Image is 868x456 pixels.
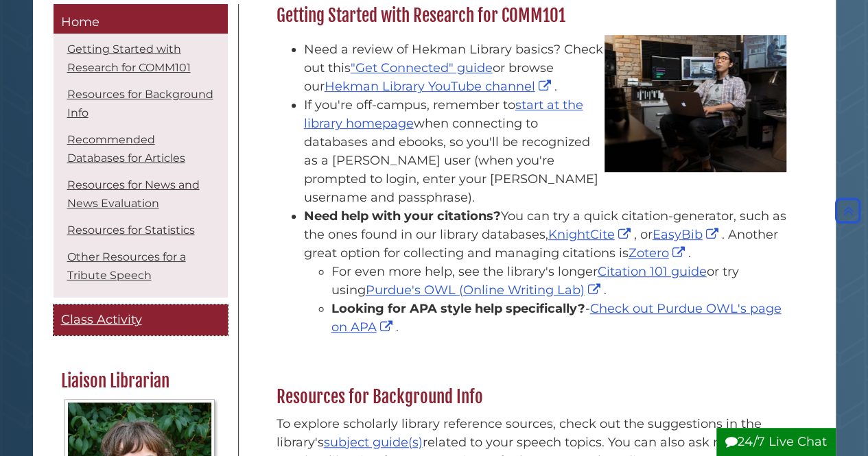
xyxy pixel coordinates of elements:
[832,203,865,218] a: Back to Top
[548,227,634,242] a: KnightCite
[304,207,788,337] li: You can try a quick citation-generator, such as the ones found in our library databases, , or . A...
[331,300,788,337] li: - .
[67,178,200,210] a: Resources for News and News Evaluation
[331,263,788,300] li: For even more help, see the library's longer or try using .
[598,264,707,279] a: Citation 101 guide
[304,97,583,131] a: start at the library homepage
[67,43,191,74] a: Getting Started with Research for COMM101
[629,245,688,261] a: Zotero
[351,60,493,75] a: "Get Connected" guide
[54,304,228,335] a: Class Activity
[61,14,99,29] span: Home
[270,5,795,27] h2: Getting Started with Research for COMM101
[270,386,795,408] h2: Resources for Background Info
[331,301,782,335] a: Check out Purdue OWL's page on APA
[67,88,213,119] a: Resources for Background Info
[331,301,585,316] strong: Looking for APA style help specifically?
[67,250,186,282] a: Other Resources for a Tribute Speech
[304,208,501,224] strong: Need help with your citations?
[304,96,788,207] li: If you're off-campus, remember to when connecting to databases and ebooks, so you'll be recognize...
[61,312,142,327] span: Class Activity
[54,4,228,34] a: Home
[54,370,226,392] h2: Liaison Librarian
[324,435,423,450] a: subject guide(s)
[366,283,604,298] a: Purdue's OWL (Online Writing Lab)
[716,428,836,456] button: 24/7 Live Chat
[67,133,185,165] a: Recommended Databases for Articles
[304,40,788,96] li: Need a review of Hekman Library basics? Check out this or browse our .
[653,227,722,242] a: EasyBib
[67,224,195,237] a: Resources for Statistics
[325,79,554,94] a: Hekman Library YouTube channel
